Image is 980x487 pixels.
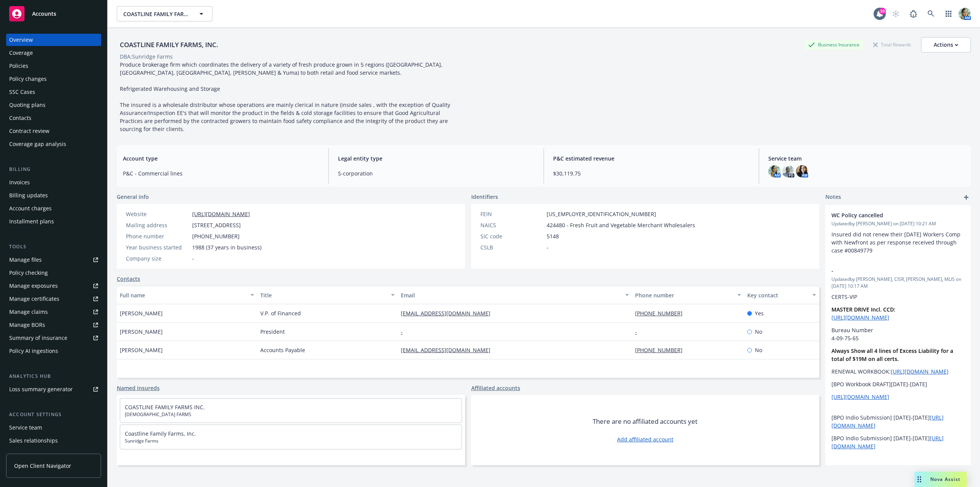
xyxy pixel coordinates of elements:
span: - [547,243,549,251]
div: FEIN [480,210,544,218]
a: Service team [6,421,101,434]
span: [US_EMPLOYER_IDENTIFICATION_NUMBER] [547,210,656,218]
div: Contacts [9,112,31,124]
span: P&C estimated revenue [553,154,750,162]
span: Legal entity type [338,154,534,162]
a: Contacts [6,112,101,124]
button: Full name [117,286,257,304]
a: Coverage gap analysis [6,138,101,150]
a: Overview [6,34,101,46]
div: Invoices [9,176,30,189]
a: Manage claims [6,306,101,318]
div: Manage claims [9,306,48,318]
a: Sales relationships [6,435,101,447]
a: Policies [6,60,101,72]
span: Yes [755,309,764,317]
span: Service team [768,154,965,162]
div: Email [401,291,621,299]
span: [PERSON_NAME] [120,346,163,354]
button: Phone number [632,286,745,304]
p: [BPO Workbook DRAFT][DATE]-[DATE] [831,380,965,388]
span: - [831,267,945,275]
a: Account charges [6,202,101,215]
div: Mailing address [126,221,189,229]
span: 5148 [547,232,559,240]
a: Manage BORs [6,319,101,331]
div: Total Rewards [869,40,915,49]
a: SSC Cases [6,86,101,98]
a: Manage certificates [6,293,101,305]
button: Key contact [744,286,819,304]
div: Billing updates [9,189,48,202]
span: Nova Assist [930,476,960,482]
span: 1988 (37 years in business) [192,243,261,251]
span: $30,119.75 [553,169,750,177]
div: Policy changes [9,73,47,85]
div: Phone number [126,232,189,240]
div: Billing [6,166,101,173]
a: Contacts [117,275,140,283]
div: Manage BORs [9,319,45,331]
div: Manage files [9,254,42,266]
div: Business Insurance [804,40,863,49]
span: COASTLINE FAMILY FARMS, INC. [123,10,189,18]
span: [PHONE_NUMBER] [192,232,240,240]
p: [BPO Indio Submission] [DATE]-[DATE] [831,413,965,430]
span: Updated by [PERSON_NAME] on [DATE] 10:21 AM [831,220,965,227]
div: Title [260,291,386,299]
div: Full name [120,291,246,299]
div: -Updatedby [PERSON_NAME], CISR, [PERSON_NAME], MLIS on [DATE] 10:17 AMCERTS-VIPMASTER DRIVE Incl.... [825,261,971,456]
a: COASTLINE FAMILY FARMS INC. [125,403,205,411]
div: Key contact [747,291,808,299]
div: Drag to move [915,472,924,487]
span: [DEMOGRAPHIC_DATA] FARMS [125,411,457,418]
div: Overview [9,34,33,46]
span: P&C - Commercial lines [123,169,319,177]
button: Actions [921,37,971,52]
a: Policy checking [6,267,101,279]
button: Title [257,286,398,304]
a: Coastline Family Farms, Inc. [125,430,196,437]
div: Manage certificates [9,293,59,305]
a: - [401,328,409,335]
a: Add affiliated account [617,435,673,443]
div: Policies [9,60,28,72]
span: 424480 - Fresh Fruit and Vegetable Merchant Wholesalers [547,221,695,229]
img: photo [959,8,971,20]
a: Billing updates [6,189,101,202]
span: - [192,254,194,262]
button: Email [398,286,632,304]
a: Accounts [6,3,101,25]
a: Summary of insurance [6,332,101,344]
div: Policy checking [9,267,48,279]
div: Quoting plans [9,99,46,111]
img: photo [782,165,794,177]
div: Actions [934,38,958,52]
img: photo [768,165,781,177]
a: [URL][DOMAIN_NAME] [831,393,889,400]
button: COASTLINE FAMILY FARMS, INC. [117,6,212,21]
p: RENEWAL WORKBOOK: [831,367,965,375]
a: Loss summary generator [6,383,101,395]
span: Sunridge Farms [125,438,457,444]
span: S-corporation [338,169,534,177]
span: There are no affiliated accounts yet [593,417,697,426]
div: Coverage [9,47,33,59]
div: Summary of insurance [9,332,67,344]
span: [PERSON_NAME] [120,328,163,336]
span: General info [117,193,149,201]
div: Contract review [9,125,49,137]
div: Installment plans [9,215,54,228]
div: Account charges [9,202,52,215]
span: No [755,328,762,336]
a: [URL][DOMAIN_NAME] [831,314,889,321]
span: Open Client Navigator [14,462,71,470]
div: Policy AI ingestions [9,345,58,357]
span: WC Policy cancelled [831,211,945,219]
div: Manage exposures [9,280,58,292]
span: Notes [825,193,841,202]
div: SSC Cases [9,86,35,98]
a: Manage exposures [6,280,101,292]
img: photo [796,165,808,177]
div: 10 [879,6,886,13]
